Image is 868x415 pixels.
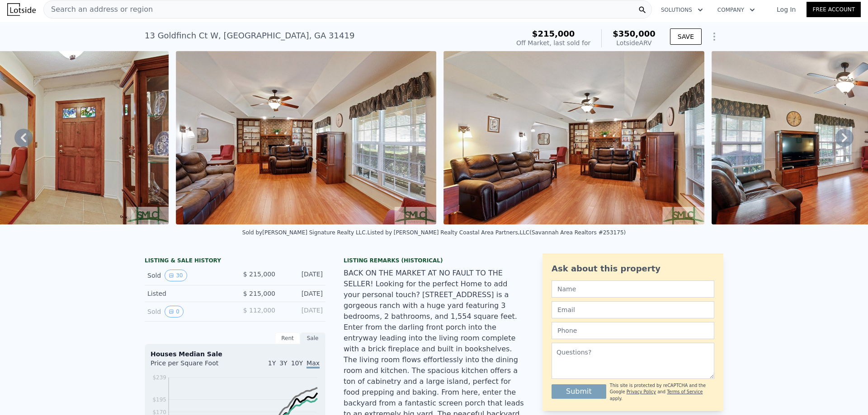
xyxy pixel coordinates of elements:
[268,359,276,367] span: 1Y
[670,28,702,45] button: SAVE
[552,280,714,298] input: Name
[344,257,524,264] div: Listing Remarks (Historical)
[242,229,368,236] div: Sold by [PERSON_NAME] Signature Realty LLC .
[766,5,807,14] a: Log In
[552,322,714,339] input: Phone
[176,51,436,224] img: Sale: 10478288 Parcel: 18492279
[300,332,325,344] div: Sale
[44,4,153,15] span: Search an address or region
[807,2,861,17] a: Free Account
[291,359,303,367] span: 10Y
[654,2,710,18] button: Solutions
[243,290,275,297] span: $ 215,000
[165,306,184,317] button: View historical data
[443,51,704,224] img: Sale: 10478288 Parcel: 18492279
[705,28,723,46] button: Show Options
[552,301,714,318] input: Email
[7,3,36,16] img: Lotside
[283,306,323,317] div: [DATE]
[145,257,325,266] div: LISTING & SALE HISTORY
[532,29,575,38] span: $215,000
[613,29,656,38] span: $350,000
[147,306,228,317] div: Sold
[368,229,626,236] div: Listed by [PERSON_NAME] Realty Coastal Area Partners,LLC (Savannah Area Realtors #253175)
[147,270,228,281] div: Sold
[243,270,275,278] span: $ 215,000
[145,29,354,42] div: 13 Goldfinch Ct W , [GEOGRAPHIC_DATA] , GA 31419
[147,289,228,298] div: Listed
[610,382,714,402] div: This site is protected by reCAPTCHA and the Google and apply.
[275,332,300,344] div: Rent
[667,389,703,394] a: Terms of Service
[279,359,287,367] span: 3Y
[516,38,590,47] div: Off Market, last sold for
[152,374,166,381] tspan: $239
[627,389,656,394] a: Privacy Policy
[151,350,320,359] div: Houses Median Sale
[152,396,166,403] tspan: $195
[552,384,606,399] button: Submit
[710,2,762,18] button: Company
[552,262,714,275] div: Ask about this property
[283,289,323,298] div: [DATE]
[613,38,656,47] div: Lotside ARV
[151,359,235,373] div: Price per Square Foot
[243,307,275,314] span: $ 112,000
[283,270,323,281] div: [DATE]
[307,359,320,368] span: Max
[165,270,187,281] button: View historical data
